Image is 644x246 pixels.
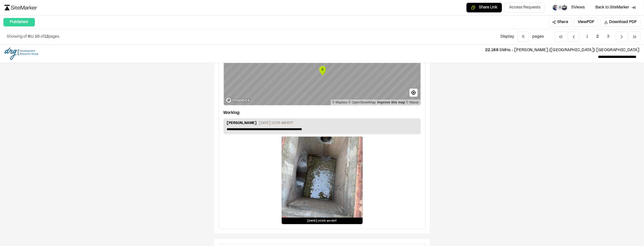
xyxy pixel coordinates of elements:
a: Map feedback [377,100,405,104]
span: 2 [592,31,603,42]
span: 10 [35,35,40,39]
a: Mapbox [332,100,348,104]
canvas: Map [224,47,421,105]
span: A [557,5,563,10]
span: Download PDF [609,19,637,25]
span: 3 [603,31,614,42]
img: logo-black-rebrand.svg [4,5,37,10]
a: Mapbox logo [226,97,250,103]
p: [PERSON_NAME] [227,121,257,127]
p: page s [532,34,544,40]
a: OpenStreetMap [349,100,376,104]
span: Showing of [7,35,28,39]
button: Access Requests [504,3,545,13]
span: 12 [44,35,49,39]
button: 5 [518,31,529,42]
p: to of pages [7,34,59,40]
p: Worklog: [224,110,240,116]
img: Timothy Clark [562,5,567,10]
a: Back to SiteMarker [592,2,640,13]
button: Find my location [409,89,418,97]
text: 3 [321,67,323,71]
div: Published [3,18,35,26]
img: Jake Rosiek [553,5,558,10]
a: Maxar [406,100,419,104]
p: [DATE] 10:35 AM EDT [259,121,293,126]
button: Copy share link [466,3,502,13]
p: SMHa - [PERSON_NAME] ([GEOGRAPHIC_DATA]) [GEOGRAPHIC_DATA] [43,47,640,53]
button: Jake RosiekATimothy Clark5Views [547,3,590,13]
span: 6 [28,35,30,39]
button: ViewPDF [574,18,598,27]
span: 1 [582,31,592,42]
span: 22.188 [485,49,499,52]
span: Back to SiteMarker [595,5,629,10]
div: [DATE] 10:35 am EDT [282,218,363,224]
img: file [4,48,38,60]
span: 5 Views [571,4,585,11]
p: Display [500,34,514,40]
a: [DATE] 10:35 am EDT [281,136,363,224]
button: Download PDF [600,18,641,27]
button: Share [549,18,572,27]
nav: Navigation [555,31,641,42]
div: Map marker [318,65,327,76]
